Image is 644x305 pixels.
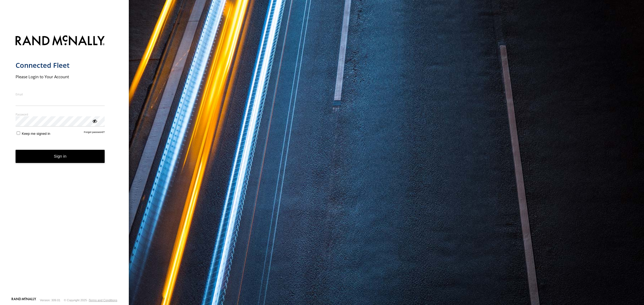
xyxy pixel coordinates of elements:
div: © Copyright 2025 - [64,299,117,302]
label: Email [16,92,105,96]
a: Visit our Website [12,297,36,303]
button: Sign in [16,150,105,163]
a: Terms and Conditions [89,299,117,302]
h1: Connected Fleet [16,61,105,70]
form: main [16,32,114,297]
label: Password [16,112,105,116]
input: Keep me signed in [17,131,20,135]
div: ViewPassword [92,118,97,124]
img: Rand McNally [16,34,105,48]
a: Forgot password? [84,131,105,136]
span: Keep me signed in [22,132,50,136]
h2: Please Login to Your Account [16,74,105,79]
div: Version: 309.01 [40,299,60,302]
